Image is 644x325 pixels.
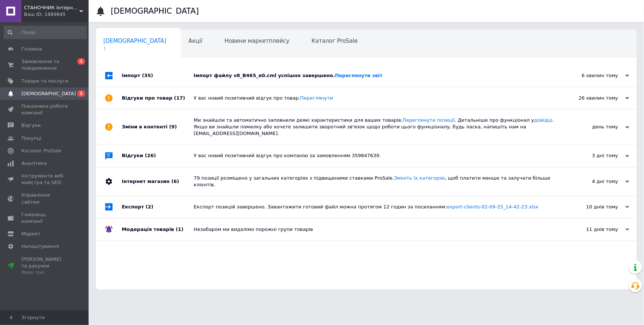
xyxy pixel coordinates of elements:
[24,4,79,11] span: СТАНОЧНИК Інтернет-магазин
[21,231,40,237] span: Маркет
[194,72,555,79] div: Імпорт файлу v8_B465_e0.cml успішно завершено.
[142,73,153,78] span: (35)
[21,160,47,167] span: Аналітика
[194,175,555,188] div: 79 позиції розміщено у загальних категоріях з підвищеними ставками ProSale. , щоб платити менше т...
[78,90,85,97] span: 1
[194,95,555,101] div: У вас новий позитивний відгук про товар.
[224,38,289,44] span: Новини маркетплейсу
[145,153,156,158] span: (26)
[403,117,455,123] a: Переглянути позиції
[21,256,68,276] span: [PERSON_NAME] та рахунки
[122,87,194,109] div: Відгуки про товар
[122,110,194,145] div: Зміни в контенті
[21,58,68,72] span: Замовлення та повідомлення
[103,38,166,44] span: [DEMOGRAPHIC_DATA]
[78,58,85,65] span: 1
[21,135,41,142] span: Покупці
[122,218,194,241] div: Модерація товарів
[194,152,555,159] div: У вас новий позитивний відгук про компанію за замовленням 359847639.
[111,7,199,15] h1: [DEMOGRAPHIC_DATA]
[555,72,629,79] div: 6 хвилин тому
[21,269,68,276] div: Prom топ
[21,243,59,250] span: Налаштування
[24,11,89,18] div: Ваш ID: 1889845
[194,226,555,233] div: Незабаром ми видалімо порожні групи товарів
[169,124,177,129] span: (9)
[189,38,203,44] span: Акції
[176,227,183,232] span: (1)
[171,179,179,184] span: (6)
[122,167,194,196] div: Інтернет магазин
[311,38,358,44] span: Каталог ProSale
[555,95,629,101] div: 26 хвилин тому
[103,46,166,51] span: 1
[21,46,42,52] span: Головна
[555,204,629,210] div: 10 днів тому
[335,73,383,78] a: Переглянути звіт
[174,95,185,101] span: (17)
[534,117,552,123] a: довідці
[555,152,629,159] div: 3 дні тому
[146,204,154,210] span: (2)
[21,192,68,205] span: Управління сайтом
[21,103,68,116] span: Показники роботи компанії
[21,173,68,186] span: Інструменти веб-майстра та SEO
[555,226,629,233] div: 11 днів тому
[555,178,629,185] div: 4 дні тому
[122,196,194,218] div: Експорт
[300,95,333,101] a: Переглянути
[21,78,68,84] span: Товари та послуги
[194,204,555,210] div: Експорт позицій завершено. Завантажити готовий файл можна протягом 12 годин за посиланням:
[194,117,555,137] div: Ми знайшли та автоматично заповнили деякі характеристики для ваших товарів. . Детальніше про функ...
[122,65,194,87] div: Імпорт
[21,90,76,97] span: [DEMOGRAPHIC_DATA]
[447,204,538,210] a: export-clients-02-09-25_14-42-23.xlsx
[555,124,629,130] div: день тому
[21,211,68,225] span: Гаманець компанії
[122,145,194,167] div: Відгуки
[21,122,41,129] span: Відгуки
[21,148,61,154] span: Каталог ProSale
[4,26,87,39] input: Пошук
[394,175,445,181] a: Змініть їх категорію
